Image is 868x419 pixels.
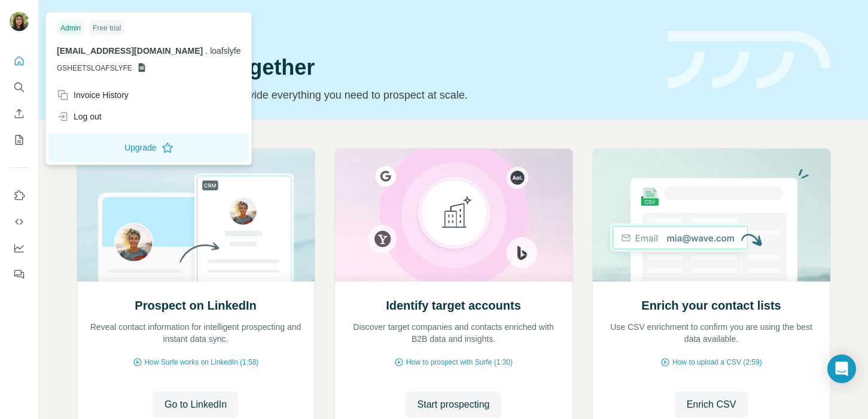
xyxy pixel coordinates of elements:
[406,392,502,418] button: Start prospecting
[605,321,818,345] p: Use CSV enrichment to confirm you are using the best data available.
[10,50,29,72] button: Quick start
[675,392,748,418] button: Enrich CSV
[10,129,29,151] button: My lists
[406,357,513,368] span: How to prospect with Surfe (1:30)
[89,321,303,345] p: Reveal contact information for intelligent prospecting and instant data sync.
[57,21,84,35] div: Admin
[77,56,653,79] h1: Let’s prospect together
[77,149,315,282] img: Prospect on LinkedIn
[135,297,256,314] h2: Prospect on LinkedIn
[668,31,831,89] img: banner
[672,357,762,368] span: How to upload a CSV (2:59)
[10,185,29,206] button: Use Surfe on LinkedIn
[347,321,561,345] p: Discover target companies and contacts enriched with B2B data and insights.
[145,357,259,368] span: How Surfe works on LinkedIn (1:58)
[57,89,129,101] div: Invoice History
[205,46,208,56] span: .
[57,63,132,74] span: GSHEETSLOAFSLYFE
[210,46,240,56] span: loafslyfe
[334,149,573,282] img: Identify target accounts
[89,21,124,35] div: Free trial
[10,264,29,285] button: Feedback
[57,111,102,123] div: Log out
[165,397,227,412] span: Go to LinkedIn
[57,46,203,56] span: [EMAIL_ADDRESS][DOMAIN_NAME]
[827,354,856,383] div: Open Intercom Messenger
[77,22,653,34] div: Quick start
[10,103,29,124] button: Enrich CSV
[10,211,29,233] button: Use Surfe API
[687,397,736,412] span: Enrich CSV
[10,12,29,31] img: Avatar
[10,77,29,98] button: Search
[592,149,831,282] img: Enrich your contact lists
[386,297,521,314] h2: Identify target accounts
[10,237,29,259] button: Dashboard
[48,133,249,162] button: Upgrade
[641,297,781,314] h2: Enrich your contact lists
[77,87,653,103] p: Pick your starting point and we’ll provide everything you need to prospect at scale.
[418,397,490,412] span: Start prospecting
[153,392,239,418] button: Go to LinkedIn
